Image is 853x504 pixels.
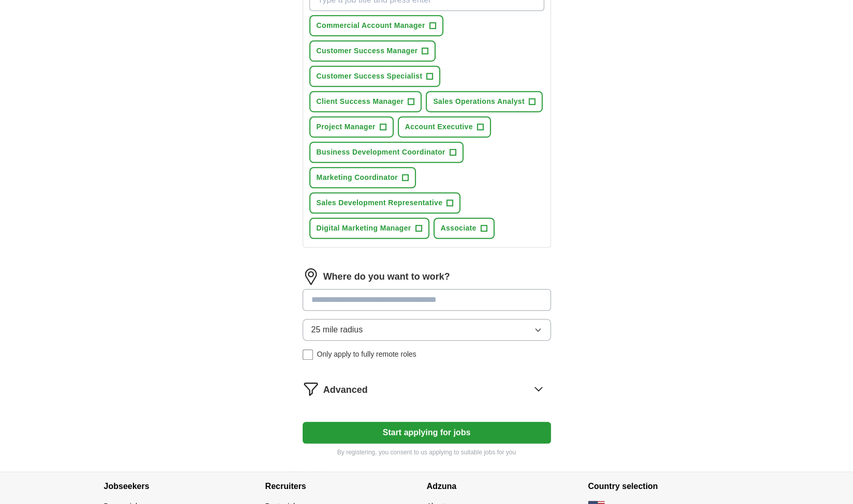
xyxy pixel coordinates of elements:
h4: Country selection [588,472,750,501]
button: Commercial Account Manager [309,15,443,36]
span: Associate [441,223,476,234]
button: Associate [433,218,495,239]
span: Business Development Coordinator [317,147,445,158]
button: Start applying for jobs [303,422,551,444]
button: Marketing Coordinator [309,167,416,188]
input: Only apply to fully remote roles [303,349,313,360]
p: By registering, you consent to us applying to suitable jobs for you [303,448,551,457]
span: Advanced [323,383,368,397]
button: Project Manager [309,116,394,138]
button: Business Development Coordinator [309,142,463,163]
span: Account Executive [405,121,473,132]
img: filter [303,380,319,397]
span: 25 mile radius [311,324,363,336]
label: Where do you want to work? [323,270,450,284]
button: Digital Marketing Manager [309,218,429,239]
span: Marketing Coordinator [317,172,398,183]
button: Sales Operations Analyst [426,91,543,112]
span: Digital Marketing Manager [317,223,411,234]
span: Customer Success Specialist [317,71,423,82]
img: location.png [303,268,319,285]
button: 25 mile radius [303,319,551,341]
span: Only apply to fully remote roles [317,349,416,360]
span: Sales Operations Analyst [433,96,525,107]
span: Customer Success Manager [317,45,418,56]
button: Customer Success Specialist [309,66,441,87]
span: Project Manager [317,121,376,132]
span: Commercial Account Manager [317,20,425,31]
button: Client Success Manager [309,91,422,112]
button: Account Executive [398,116,491,138]
span: Sales Development Representative [317,197,443,208]
button: Sales Development Representative [309,192,461,213]
span: Client Success Manager [317,96,404,107]
button: Customer Success Manager [309,40,436,62]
